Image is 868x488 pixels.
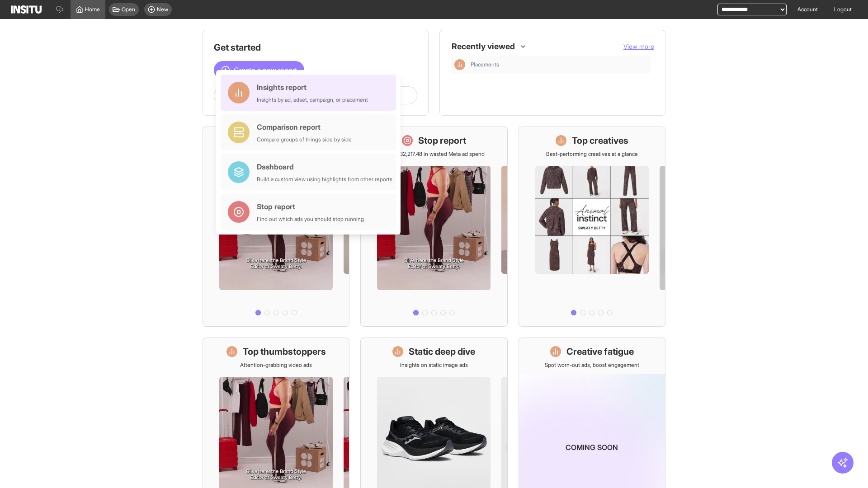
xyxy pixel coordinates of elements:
div: Insights by ad, adset, campaign, or placement [257,96,368,103]
div: Compare groups of things side by side [257,136,352,143]
span: Create a new report [234,65,297,75]
div: Dashboard [257,161,392,172]
div: Insights report [257,82,368,93]
h1: Stop report [418,134,466,147]
p: Best-performing creatives at a glance [546,150,638,158]
span: View more [623,42,654,50]
span: Placements [471,61,647,68]
a: What's live nowSee all active ads instantly [203,127,349,327]
span: New [157,6,168,13]
a: Stop reportSave £32,217.48 in wasted Meta ad spend [360,127,507,327]
p: Save £32,217.48 in wasted Meta ad spend [383,150,485,158]
button: View more [623,42,654,51]
span: Open [122,6,135,13]
span: Placements [471,61,499,68]
p: Insights on static image ads [400,361,468,369]
p: Attention-grabbing video ads [240,361,312,369]
div: Comparison report [257,122,352,132]
span: Home [85,6,100,13]
div: Stop report [257,201,364,212]
a: Top creativesBest-performing creatives at a glance [519,127,665,327]
img: Logo [11,5,42,14]
div: Insights [454,59,465,70]
button: Create a new report [214,61,304,79]
h1: Top creatives [572,134,628,147]
h1: Static deep dive [409,345,475,358]
div: Build a custom view using highlights from other reports [257,176,392,183]
div: Find out which ads you should stop running [257,216,364,223]
h1: Get started [214,41,417,54]
h1: Top thumbstoppers [243,345,326,358]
